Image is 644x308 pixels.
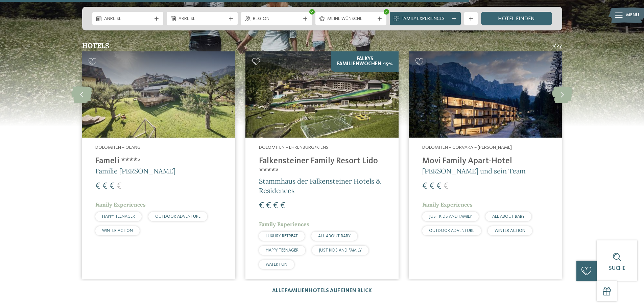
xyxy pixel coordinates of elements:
[253,16,300,22] span: Region
[422,156,548,166] h4: Movi Family Apart-Hotel
[422,167,526,175] span: [PERSON_NAME] und sein Team
[444,182,449,191] span: €
[245,51,399,279] a: Kinderfreundliches Hotel in Südtirol mit Pool gesucht? Falkys Familienwochen -15% Dolomiten – Ehr...
[178,16,226,22] span: Abreise
[259,145,328,150] span: Dolomiten – Ehrenburg/Kiens
[552,42,554,50] span: 1
[95,182,100,191] span: €
[272,288,372,293] a: Alle Familienhotels auf einen Blick
[429,214,472,219] span: JUST KIDS AND FAMILY
[102,214,135,219] span: HAPPY TEENAGER
[554,42,556,50] span: /
[422,145,512,150] span: Dolomiten – Corvara – [PERSON_NAME]
[102,182,108,191] span: €
[556,42,562,50] span: 27
[436,182,442,191] span: €
[318,234,351,238] span: ALL ABOUT BABY
[117,182,122,191] span: €
[422,182,427,191] span: €
[492,214,525,219] span: ALL ABOUT BABY
[273,202,278,210] span: €
[95,201,146,208] span: Family Experiences
[266,248,299,253] span: HAPPY TEENAGER
[155,214,200,219] span: OUTDOOR ADVENTURE
[102,229,133,233] span: WINTER ACTION
[95,167,175,175] span: Familie [PERSON_NAME]
[259,221,309,228] span: Family Experiences
[266,202,271,210] span: €
[259,202,264,210] span: €
[259,177,381,195] span: Stammhaus der Falkensteiner Hotels & Residences
[609,266,625,271] span: Suche
[259,156,385,176] h4: Falkensteiner Family Resort Lido ****ˢ
[495,229,525,233] span: WINTER ACTION
[82,51,235,279] a: Kinderfreundliches Hotel in Südtirol mit Pool gesucht? Dolomiten – Olang Fameli ****ˢ Familie [PE...
[245,51,399,138] img: Kinderfreundliches Hotel in Südtirol mit Pool gesucht?
[82,41,109,50] span: Hotels
[110,182,115,191] span: €
[429,182,434,191] span: €
[82,51,235,138] img: Kinderfreundliches Hotel in Südtirol mit Pool gesucht?
[104,16,151,22] span: Anreise
[319,248,362,253] span: JUST KIDS AND FAMILY
[481,12,552,25] a: Hotel finden
[280,202,285,210] span: €
[266,234,298,238] span: LUXURY RETREAT
[409,51,562,279] a: Kinderfreundliches Hotel in Südtirol mit Pool gesucht? Dolomiten – Corvara – [PERSON_NAME] Movi F...
[409,51,562,138] img: Kinderfreundliches Hotel in Südtirol mit Pool gesucht?
[429,229,474,233] span: OUTDOOR ADVENTURE
[266,262,287,267] span: WATER FUN
[402,16,449,22] span: Family Experiences
[327,16,375,22] span: Meine Wünsche
[422,201,473,208] span: Family Experiences
[95,145,141,150] span: Dolomiten – Olang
